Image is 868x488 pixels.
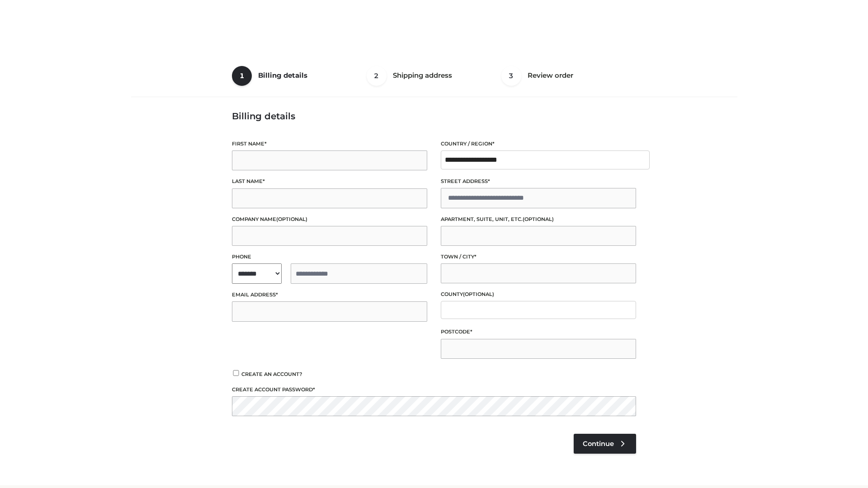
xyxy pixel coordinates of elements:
span: 1 [232,66,252,86]
label: Apartment, suite, unit, etc. [441,215,636,224]
h3: Billing details [232,111,636,122]
label: Street address [441,177,636,186]
span: (optional) [276,216,307,222]
label: Last name [232,177,427,186]
label: Postcode [441,328,636,336]
label: Company name [232,215,427,224]
label: Email address [232,291,427,299]
span: 2 [367,66,387,86]
span: Review order [528,71,573,80]
input: Create an account? [232,370,240,376]
span: (optional) [523,216,554,222]
span: Billing details [258,71,307,80]
span: Shipping address [393,71,452,80]
label: Town / City [441,253,636,261]
label: Phone [232,253,427,261]
label: Create account password [232,385,636,394]
span: 3 [501,66,521,86]
span: (optional) [463,291,494,297]
label: County [441,290,636,299]
span: Continue [583,440,614,448]
label: Country / Region [441,140,636,148]
label: First name [232,140,427,148]
span: Create an account? [241,371,302,377]
a: Continue [574,434,636,454]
